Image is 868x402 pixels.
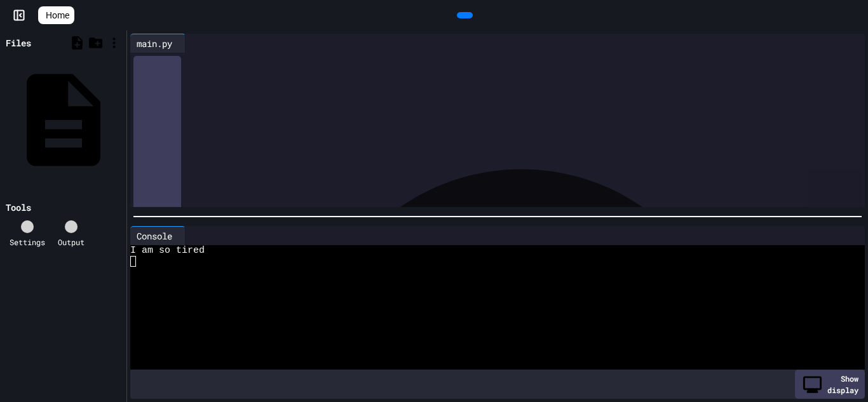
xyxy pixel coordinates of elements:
[130,226,186,245] div: Console
[130,34,186,53] div: main.py
[46,9,69,22] span: Home
[6,36,31,50] div: Files
[130,245,205,256] span: I am so tired
[130,229,179,243] div: Console
[10,236,45,248] div: Settings
[130,37,179,50] div: main.py
[58,236,85,248] div: Output
[38,6,74,24] a: Home
[795,370,865,399] div: Show display
[6,201,31,214] div: Tools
